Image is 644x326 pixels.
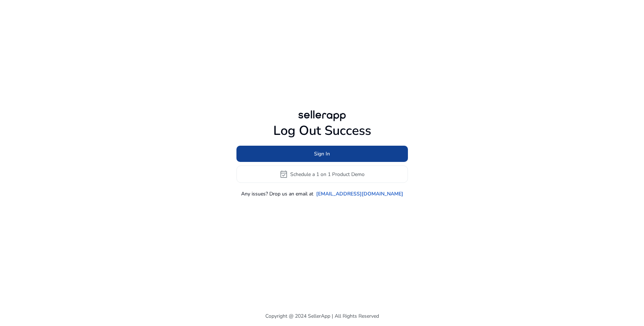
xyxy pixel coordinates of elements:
a: [EMAIL_ADDRESS][DOMAIN_NAME] [316,190,403,198]
span: Sign In [314,150,330,158]
p: Any issues? Drop us an email at [241,190,313,198]
button: Sign In [236,146,408,162]
button: event_availableSchedule a 1 on 1 Product Demo [236,166,408,183]
span: event_available [279,170,288,179]
h1: Log Out Success [236,123,408,138]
